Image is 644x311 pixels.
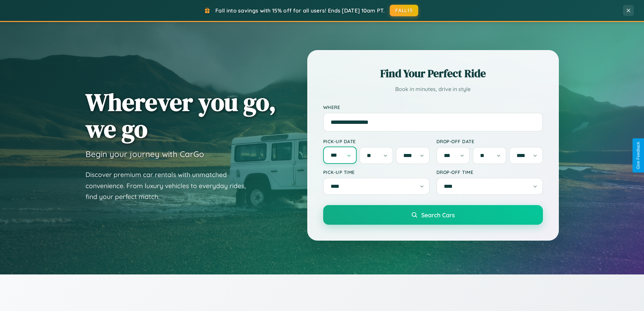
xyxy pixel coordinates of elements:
[86,149,204,159] h3: Begin your journey with CarGo
[421,211,455,219] span: Search Cars
[86,169,255,202] p: Discover premium car rentals with unmatched convenience. From luxury vehicles to everyday rides, ...
[323,104,543,110] label: Where
[323,138,430,144] label: Pick-up Date
[390,5,418,16] button: FALL15
[323,84,543,94] p: Book in minutes, drive in style
[436,169,543,175] label: Drop-off Time
[636,142,641,169] div: Give Feedback
[86,89,276,142] h1: Wherever you go, we go
[323,169,430,175] label: Pick-up Time
[323,205,543,225] button: Search Cars
[436,138,543,144] label: Drop-off Date
[323,66,543,81] h2: Find Your Perfect Ride
[215,7,385,14] span: Fall into savings with 15% off for all users! Ends [DATE] 10am PT.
